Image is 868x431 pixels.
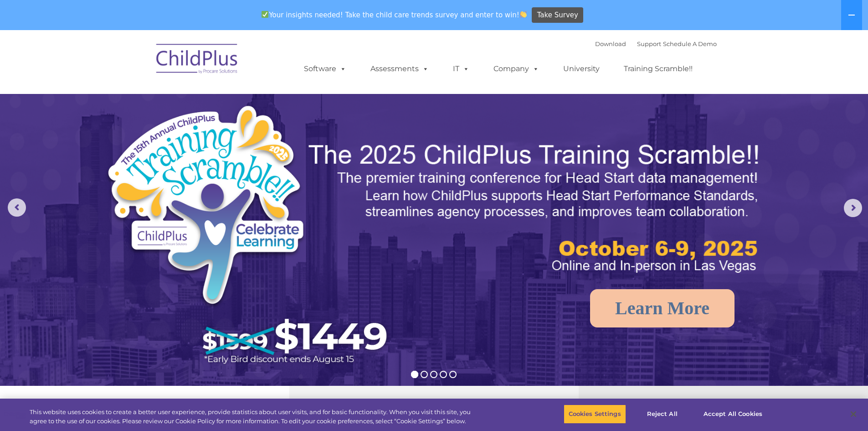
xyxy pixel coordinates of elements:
a: Assessments [361,60,438,78]
button: Reject All [634,405,691,424]
a: Schedule A Demo [663,40,717,47]
a: Download [595,40,626,47]
img: 👏 [520,11,527,18]
a: Take Survey [532,7,583,23]
button: Close [843,404,863,424]
img: ✅ [262,11,268,18]
a: Company [484,60,548,78]
button: Accept All Cookies [699,405,767,424]
a: Learn More [590,289,734,327]
img: ChildPlus by Procare Solutions [152,37,243,83]
div: This website uses cookies to create a better user experience, provide statistics about user visit... [30,408,478,426]
span: Take Survey [537,7,578,23]
a: Training Scramble!! [615,60,702,78]
span: Phone number [127,98,165,104]
span: Your insights needed! Take the child care trends survey and enter to win! [258,6,531,24]
span: Last name [127,60,154,67]
a: Software [295,60,355,78]
a: IT [444,60,478,78]
a: University [554,60,609,78]
a: Support [637,40,661,47]
font: | [595,40,717,47]
button: Cookies Settings [564,405,626,424]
